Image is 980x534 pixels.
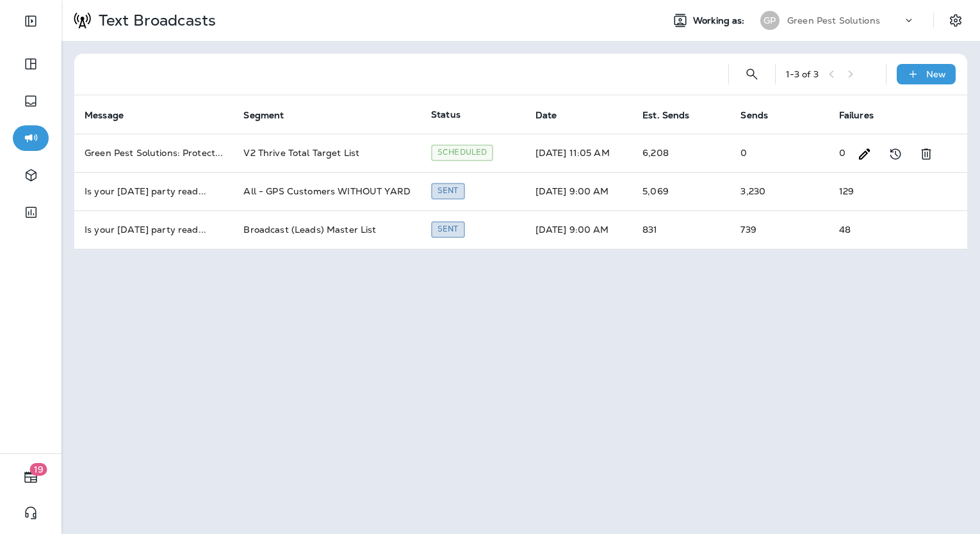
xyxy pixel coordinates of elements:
span: Created by Ethan Lagahid [431,184,465,196]
button: Settings [944,9,967,32]
div: Sent [431,183,465,199]
p: Green Pest Solutions [787,15,880,26]
td: [DATE] 11:05 AM [525,134,633,172]
p: New [926,69,946,79]
span: Created by Ethan Lagahid [431,146,493,157]
td: 0 [730,134,828,172]
span: 19 [30,463,47,476]
td: Is your [DATE] party read ... [74,210,233,249]
td: All - GPS Customers WITHOUT YARD [233,172,420,210]
td: [DATE] 9:00 AM [525,210,633,249]
td: 129 [829,172,929,210]
span: Message [85,109,140,121]
span: Working as: [693,15,747,26]
td: Green Pest Solutions: Protect ... [74,134,233,172]
td: 739 [730,210,828,249]
td: V2 Thrive Total Target List [233,134,420,172]
span: Created by Ethan Lagahid [431,223,465,234]
button: Expand Sidebar [13,8,49,34]
span: Failures [839,109,890,121]
p: Text Broadcasts [94,11,216,30]
td: Is your [DATE] party read ... [74,172,233,210]
td: 3,230 [730,172,828,210]
button: Delete Broadcast [913,141,939,167]
div: Sent [431,221,465,237]
td: 5,069 [632,172,730,210]
span: Segment [243,109,300,121]
div: Scheduled [431,145,493,161]
span: Status [431,109,461,120]
span: Est. Sends [642,110,689,121]
span: Date [535,110,557,121]
span: Sends [740,110,768,121]
td: 48 [829,210,929,249]
td: [DATE] 9:00 AM [525,172,633,210]
div: 1 - 3 of 3 [786,69,819,79]
td: 831 [632,210,730,249]
span: Segment [243,110,284,121]
span: Sends [740,109,785,121]
div: GP [760,11,780,30]
td: Broadcast (Leads) Master List [233,210,420,249]
td: 6,208 [632,134,730,172]
span: Est. Sends [642,109,706,121]
button: 19 [13,464,49,490]
td: 0 [829,134,929,172]
span: Failures [839,110,874,121]
button: Search Text Broadcasts [739,61,765,87]
span: Date [535,109,574,121]
span: Message [85,110,124,121]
